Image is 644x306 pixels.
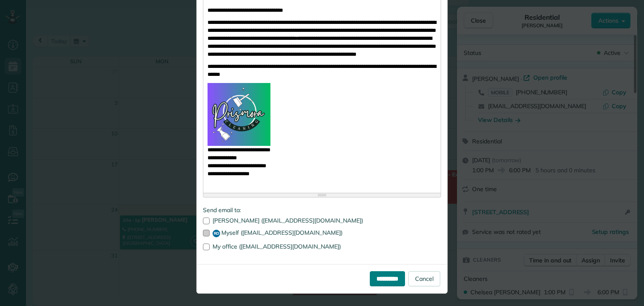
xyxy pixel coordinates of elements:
[203,218,441,223] label: [PERSON_NAME] ([EMAIL_ADDRESS][DOMAIN_NAME])
[203,244,441,249] label: My office ([EMAIL_ADDRESS][DOMAIN_NAME])
[203,230,441,237] label: Myself ([EMAIL_ADDRESS][DOMAIN_NAME])
[203,193,441,197] div: Resize
[213,230,220,237] span: RD
[408,271,440,286] a: Cancel
[203,206,441,214] label: Send email to:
